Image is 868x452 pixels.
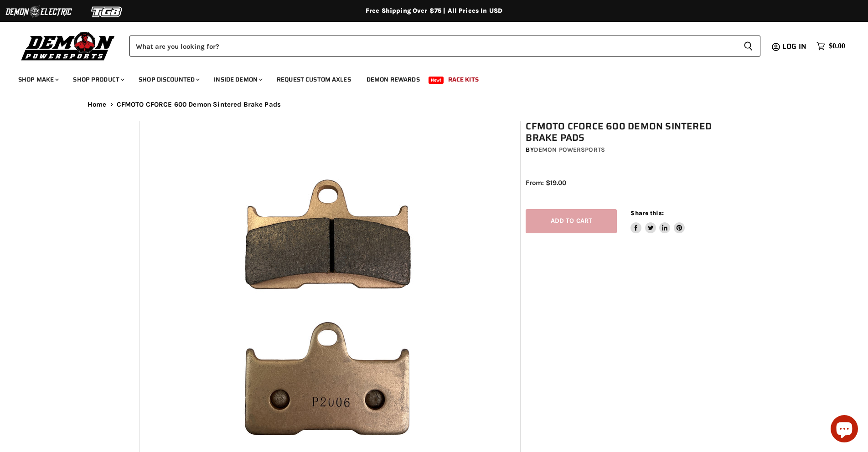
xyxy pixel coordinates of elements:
[736,36,760,56] button: Search
[778,42,812,51] a: Log in
[132,70,205,89] a: Shop Discounted
[630,209,685,233] aside: Share this:
[526,145,734,155] div: by
[360,70,427,89] a: Demon Rewards
[630,210,663,216] span: Share this:
[18,30,118,62] img: Demon Powersports
[129,36,736,56] input: Search
[69,7,799,15] div: Free Shipping Over $75 | All Prices In USD
[5,3,73,21] img: Demon Electric Logo 2
[66,70,130,89] a: Shop Product
[782,41,806,52] span: Log in
[129,36,760,56] form: Product
[88,101,107,108] a: Home
[534,146,605,154] a: Demon Powersports
[207,70,268,89] a: Inside Demon
[69,101,799,108] nav: Breadcrumbs
[812,40,850,53] a: $0.00
[270,70,358,89] a: Request Custom Axles
[11,70,64,89] a: Shop Make
[73,3,141,21] img: TGB Logo 2
[526,121,734,144] h1: CFMOTO CFORCE 600 Demon Sintered Brake Pads
[429,77,444,84] span: New!
[828,415,861,445] inbox-online-store-chat: Shopify online store chat
[441,70,486,89] a: Race Kits
[526,179,566,187] span: From: $19.00
[829,42,845,51] span: $0.00
[117,101,281,108] span: CFMOTO CFORCE 600 Demon Sintered Brake Pads
[11,67,843,89] ul: Main menu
